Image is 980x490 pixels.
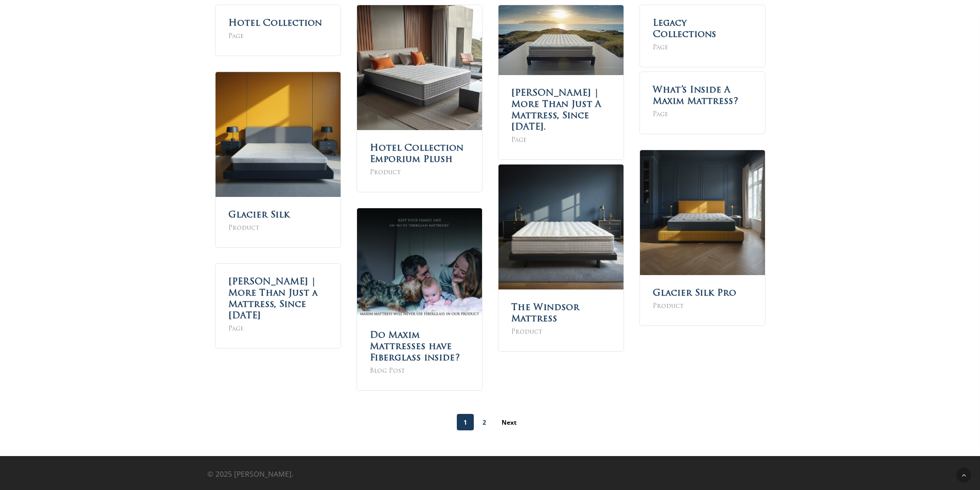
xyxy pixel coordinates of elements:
a: What’s Inside A Maxim Mattress? [653,86,738,106]
nav: Pagination Navigation [207,414,773,430]
span: Product [511,326,611,338]
span: Product [653,301,752,312]
a: The Windsor Mattress [511,303,579,323]
a: [PERSON_NAME] | More Than Just a Mattress, Since [DATE] [228,278,317,320]
span: Page [511,135,611,146]
a: [PERSON_NAME] | More Than Just A Mattress, Since [DATE]. [511,89,601,132]
a: Next [495,414,523,430]
a: Page 2 [476,414,493,430]
a: Hotel Collection Emporium Plush [370,144,464,164]
a: Glacier Silk [228,211,290,220]
img: Windsor In Studio [498,165,623,289]
a: Back to top [956,468,971,483]
span: Page [228,323,328,335]
span: Page 1 [457,414,474,430]
a: Legacy Collections [653,19,716,39]
span: Product [370,167,469,178]
span: Page [228,31,328,42]
a: Glacier Silk Pro [653,289,736,298]
a: Do Maxim Mattresses have Fiberglass inside? [370,331,460,362]
span: Page [653,42,752,53]
span: Page [653,109,752,120]
p: © 2025 [PERSON_NAME]. [207,468,437,480]
span: Product [228,223,328,234]
span: Blog Post [370,366,469,377]
a: Hotel Collection [228,19,322,28]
